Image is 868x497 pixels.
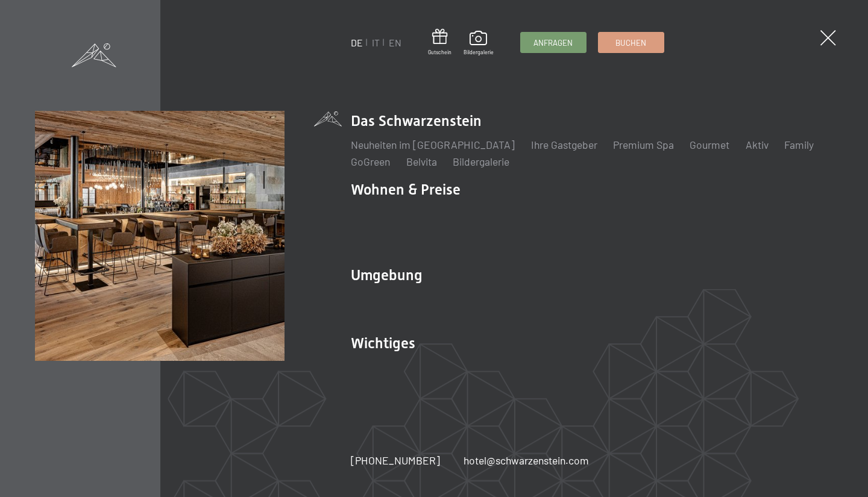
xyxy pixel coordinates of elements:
a: Aktiv [746,138,769,151]
a: Buchen [599,33,664,52]
a: GoGreen [351,155,390,168]
a: Gutschein [428,29,451,56]
a: Ihre Gastgeber [531,138,597,151]
a: IT [372,37,380,48]
a: Premium Spa [613,138,674,151]
a: Belvita [406,155,437,168]
a: Neuheiten im [GEOGRAPHIC_DATA] [351,138,515,151]
a: Bildergalerie [464,31,494,56]
a: [PHONE_NUMBER] [351,453,440,468]
span: Buchen [615,37,646,48]
a: Bildergalerie [453,155,509,168]
span: Anfragen [533,37,573,48]
a: DE [351,37,363,48]
a: hotel@schwarzenstein.com [464,453,589,468]
span: [PHONE_NUMBER] [351,454,440,467]
a: EN [389,37,401,48]
a: Anfragen [521,33,586,52]
a: Gourmet [690,138,729,151]
a: Family [784,138,814,151]
span: Gutschein [428,49,451,56]
span: Bildergalerie [464,49,494,56]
